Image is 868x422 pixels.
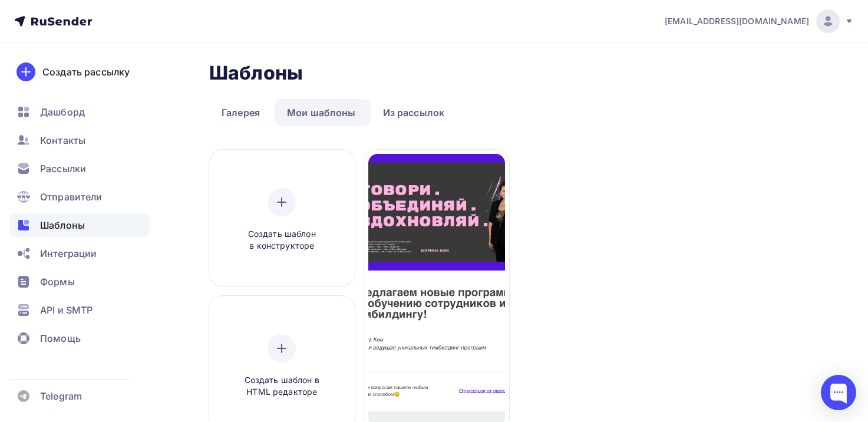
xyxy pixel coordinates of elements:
a: Шаблоны [9,213,150,237]
h2: Шаблоны [209,61,303,85]
span: Формы [40,275,75,289]
span: Шаблоны [40,218,85,232]
a: Дашборд [9,100,150,124]
span: Рассылки [40,161,86,176]
a: Из рассылок [371,99,457,126]
span: API и SMTP [40,303,93,317]
span: Дашборд [40,105,85,119]
div: Создать рассылку [42,65,130,79]
span: Создать шаблон в HTML редакторе [226,374,338,398]
span: Создать шаблон в конструкторе [226,228,338,252]
a: Галерея [209,99,272,126]
span: Помощь [40,331,81,345]
span: Telegram [40,389,82,403]
span: Контакты [40,133,85,147]
span: [EMAIL_ADDRESS][DOMAIN_NAME] [665,15,809,27]
a: Контакты [9,128,150,152]
span: Отправители [40,190,103,204]
a: Мои шаблоны [275,99,368,126]
a: [EMAIL_ADDRESS][DOMAIN_NAME] [665,9,854,33]
a: Формы [9,270,150,294]
a: Рассылки [9,157,150,180]
span: Интеграции [40,246,97,261]
a: Отправители [9,185,150,209]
